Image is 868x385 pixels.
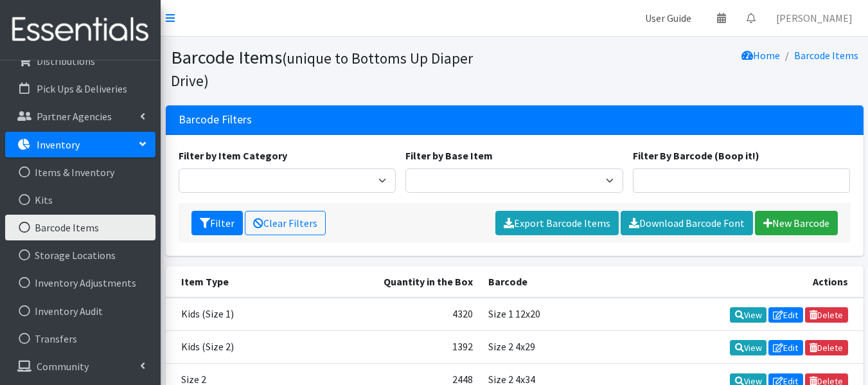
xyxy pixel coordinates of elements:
a: Items & Inventory [5,159,155,185]
a: Pick Ups & Deliveries [5,76,155,102]
button: Filter [191,211,243,235]
label: Filter By Barcode (Boop it!) [633,148,759,163]
a: Clear Filters [245,211,326,235]
a: Community [5,354,155,379]
label: Filter by Base Item [405,148,493,163]
a: Storage Locations [5,242,155,268]
a: Transfers [5,326,155,352]
p: Pick Ups & Deliveries [37,82,127,95]
a: Download Barcode Font [621,211,753,235]
th: Barcode [481,266,670,298]
a: Distributions [5,48,155,74]
p: Partner Agencies [37,110,112,123]
a: Inventory [5,132,155,157]
a: Export Barcode Items [495,211,619,235]
a: [PERSON_NAME] [766,5,863,31]
th: Quantity in the Box [337,266,481,298]
a: Inventory Adjustments [5,270,155,296]
td: Size 2 4x29 [481,331,670,364]
label: Filter by Item Category [179,148,287,163]
a: Home [741,49,780,62]
small: (unique to Bottoms Up Diaper Drive) [171,49,473,90]
p: Distributions [37,55,95,67]
td: 1392 [337,331,481,364]
a: New Barcode [755,211,838,235]
a: Delete [805,340,848,355]
a: Edit [768,340,803,355]
a: Partner Agencies [5,103,155,129]
th: Actions [671,266,864,298]
h1: Barcode Items [171,46,510,91]
td: Kids (Size 1) [166,298,338,331]
a: Inventory Audit [5,298,155,324]
a: Edit [768,307,803,323]
td: Size 1 12x20 [481,298,670,331]
a: Barcode Items [794,49,858,62]
h3: Barcode Filters [179,113,252,127]
a: User Guide [635,5,702,31]
a: View [730,340,766,355]
a: View [730,307,766,323]
td: Kids (Size 2) [166,331,338,364]
td: 4320 [337,298,481,331]
a: Delete [805,307,848,323]
th: Item Type [166,266,338,298]
p: Inventory [37,138,80,151]
a: Kits [5,187,155,213]
p: Community [37,360,89,373]
img: HumanEssentials [5,8,155,51]
a: Barcode Items [5,215,155,240]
